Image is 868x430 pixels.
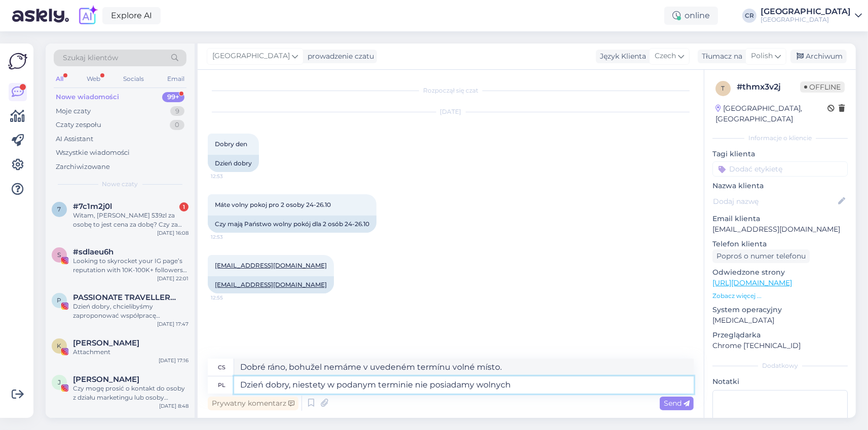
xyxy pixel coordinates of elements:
[57,296,62,304] span: P
[102,7,161,24] a: Explore AI
[73,247,114,256] span: #sdlaeu6h
[712,249,810,263] div: Poproś o numer telefonu
[73,375,139,384] span: Jordan Koman
[800,81,845,93] span: Offline
[742,9,757,23] div: CR
[159,402,188,410] div: [DATE] 8:48
[170,106,184,116] div: 9
[712,239,848,249] p: Telefon klienta
[170,120,184,130] div: 0
[73,348,188,357] div: Attachment
[215,201,331,208] span: Máte volny pokoj pro 2 osoby 24-26.10
[73,256,188,275] div: Looking to skyrocket your IG page’s reputation with 10K-100K+ followers instantly? 🚀 🔥 HQ Followe...
[73,293,178,302] span: PASSIONATE TRAVELLERS ⭐️🌏
[208,216,376,233] div: Czy mają Państwo wolny pokój dla 2 osób 24-26.10
[712,224,848,235] p: [EMAIL_ADDRESS][DOMAIN_NAME]
[102,180,138,189] span: Nowe czaty
[57,342,62,350] span: K
[712,181,848,191] p: Nazwa klienta
[77,5,98,26] img: explore-ai
[208,107,694,116] div: [DATE]
[56,162,110,172] div: Zarchiwizowane
[121,72,146,85] div: Socials
[712,361,848,370] div: Dodatkowy
[73,202,112,211] span: #7c1m2j0l
[304,51,374,62] div: prowadzenie czatu
[712,376,848,387] p: Notatki
[157,320,188,328] div: [DATE] 17:47
[712,161,848,177] input: Dodać etykietę
[664,399,690,408] span: Send
[215,281,327,288] a: [EMAIL_ADDRESS][DOMAIN_NAME]
[713,196,836,207] input: Dodaj nazwę
[655,51,676,62] span: Czech
[54,72,65,85] div: All
[761,16,851,24] div: [GEOGRAPHIC_DATA]
[56,106,91,116] div: Moje czaty
[56,148,130,158] div: Wszystkie wiadomości
[751,51,773,62] span: Polish
[664,7,718,25] div: online
[712,278,792,287] a: [URL][DOMAIN_NAME]
[165,72,186,85] div: Email
[157,229,188,237] div: [DATE] 16:08
[58,251,61,259] span: s
[234,359,694,376] textarea: Dobré ráno, bohužel nemáme v uvedeném termínu volné místo.
[712,213,848,224] p: Email klienta
[761,8,851,16] div: [GEOGRAPHIC_DATA]
[208,155,259,172] div: Dzień dobry
[218,359,225,376] div: cs
[85,72,102,85] div: Web
[234,376,694,394] textarea: Dzień dobry, niestety w podanym terminie nie posiadamy wolnych
[712,291,848,300] p: Zobacz więcej ...
[179,202,188,211] div: 1
[8,52,27,71] img: Askly Logo
[722,84,725,92] span: t
[211,233,249,241] span: 12:53
[712,315,848,326] p: [MEDICAL_DATA]
[211,173,249,180] span: 12:53
[56,92,119,102] div: Nowe wiadomości
[712,340,848,351] p: Chrome [TECHNICAL_ID]
[58,378,61,386] span: J
[73,211,188,229] div: Witam, [PERSON_NAME] 539zl za osobę to jest cena za dobę? Czy za całość w jesiennej promocji od p...
[58,205,61,213] span: 7
[737,81,800,93] div: # thmx3v2j
[715,103,827,124] div: [GEOGRAPHIC_DATA], [GEOGRAPHIC_DATA]
[712,149,848,159] p: Tagi klienta
[712,305,848,315] p: System operacyjny
[56,134,93,144] div: AI Assistant
[712,267,848,278] p: Odwiedzone strony
[211,294,249,302] span: 12:55
[215,262,327,269] a: [EMAIL_ADDRESS][DOMAIN_NAME]
[218,376,225,394] div: pl
[208,397,298,410] div: Prywatny komentarz
[157,275,188,282] div: [DATE] 22:01
[790,50,847,63] div: Archiwum
[73,338,139,348] span: Katarzyna Gubała
[698,51,742,62] div: Tłumacz na
[73,302,188,320] div: Dzień dobry, chcielibyśmy zaproponować współpracę barterową, której celem byłaby promocja Państwa...
[761,8,862,24] a: [GEOGRAPHIC_DATA][GEOGRAPHIC_DATA]
[56,120,101,130] div: Czaty zespołu
[712,134,848,143] div: Informacje o kliencie
[712,330,848,340] p: Przeglądarka
[596,51,646,62] div: Język Klienta
[162,92,184,102] div: 99+
[215,140,247,148] span: Dobry den
[73,384,188,402] div: Czy mogę prosić o kontakt do osoby z działu marketingu lub osoby zajmującej się działaniami promo...
[159,357,188,364] div: [DATE] 17:16
[63,53,118,63] span: Szukaj klientów
[208,86,694,95] div: Rozpoczął się czat
[212,51,290,62] span: [GEOGRAPHIC_DATA]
